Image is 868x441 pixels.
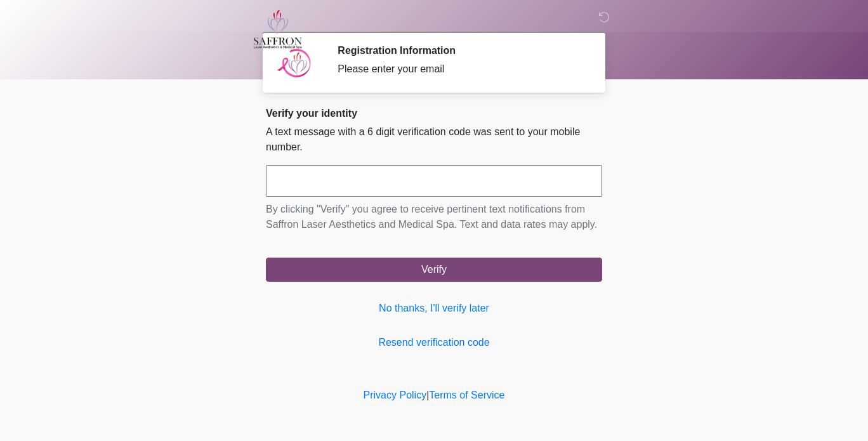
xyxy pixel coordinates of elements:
img: Saffron Laser Aesthetics and Medical Spa Logo [253,10,303,49]
a: Terms of Service [429,390,504,400]
p: A text message with a 6 digit verification code was sent to your mobile number. [266,124,602,155]
a: Resend verification code [266,335,602,350]
a: Privacy Policy [364,390,427,400]
a: | [426,390,429,400]
p: By clicking "Verify" you agree to receive pertinent text notifications from Saffron Laser Aesthet... [266,202,602,232]
img: Agent Avatar [275,44,313,82]
a: No thanks, I'll verify later [266,301,602,316]
div: Please enter your email [338,62,583,77]
h2: Verify your identity [266,107,602,119]
button: Verify [266,258,602,282]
